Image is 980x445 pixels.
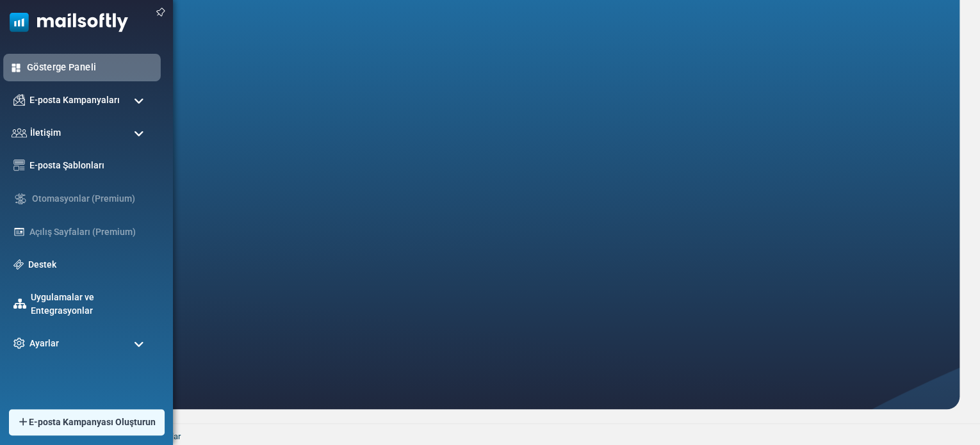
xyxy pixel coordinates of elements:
font: Ayarlar [29,338,59,348]
font: E-posta Kampanyası Oluşturun [29,417,156,427]
font: İletişim [30,127,61,138]
a: Gösterge Paneli [27,60,154,74]
img: settings-icon.svg [13,337,25,349]
font: Gösterge Paneli [27,61,96,72]
img: workflow.svg [13,191,28,206]
img: campaigns-icon.png [13,94,25,106]
a: Uygulamalar ve Entegrasyonlar [31,291,151,318]
a: E-posta Şablonları [29,159,151,172]
font: E-posta Şablonları [29,160,104,170]
img: support-icon.svg [13,259,24,270]
font: Destek [28,259,56,270]
font: Uygulamalar ve Entegrasyonlar [31,292,94,316]
img: contacts-icon.svg [12,128,27,137]
font: E-posta Kampanyaları [29,95,120,105]
img: dashboard-icon-active.svg [10,61,22,74]
img: email-templates-icon.svg [13,159,25,171]
img: landing_pages.svg [13,226,25,238]
a: Destek [28,258,151,271]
